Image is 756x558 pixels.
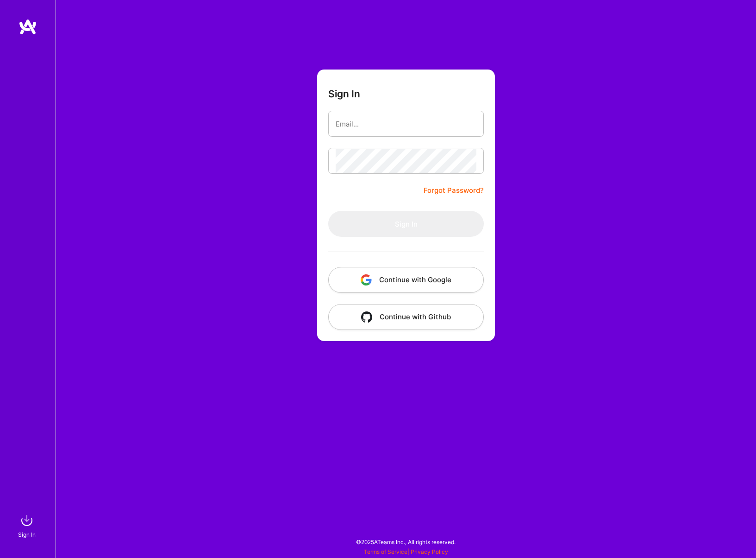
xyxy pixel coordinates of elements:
a: Privacy Policy [411,548,448,555]
button: Continue with Github [328,304,484,330]
a: sign inSign In [19,511,36,539]
h3: Sign In [328,88,360,100]
div: Sign In [18,530,36,539]
div: © 2025 ATeams Inc., All rights reserved. [56,530,756,553]
span: | [364,548,448,555]
img: logo [19,19,37,35]
button: Continue with Google [328,267,484,293]
img: sign in [18,511,36,530]
a: Forgot Password? [424,185,484,196]
button: Sign In [328,211,484,237]
input: Email... [336,112,476,136]
a: Terms of Service [364,548,407,555]
img: icon [361,274,372,285]
img: icon [361,311,372,323]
